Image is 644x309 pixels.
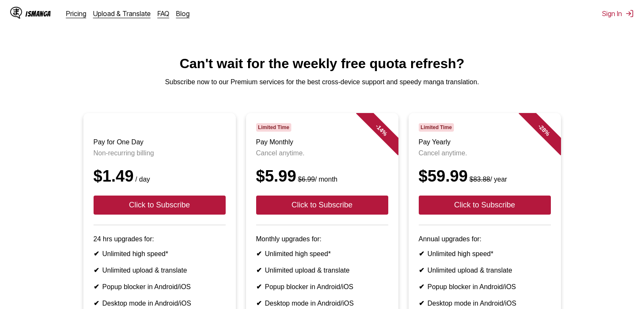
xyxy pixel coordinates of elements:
[256,149,388,157] p: Cancel anytime.
[256,300,262,307] b: ✔
[356,105,406,155] div: - 14 %
[470,176,490,183] s: $83.88
[25,10,51,18] div: IsManga
[256,123,291,132] span: Limited Time
[94,250,226,258] li: Unlimited high speed*
[66,9,86,18] a: Pricing
[94,267,99,274] b: ✔
[94,149,226,157] p: Non-recurring billing
[256,250,388,258] li: Unlimited high speed*
[10,7,22,19] img: IsManga Logo
[468,176,507,183] small: / year
[256,299,388,307] li: Desktop mode in Android/iOS
[419,123,454,132] span: Limited Time
[134,176,150,183] small: / day
[419,283,424,290] b: ✔
[256,235,388,243] p: Monthly upgrades for:
[602,9,634,18] button: Sign In
[625,9,634,18] img: Sign out
[419,235,551,243] p: Annual upgrades for:
[256,250,262,257] b: ✔
[10,7,66,20] a: IsManga LogoIsManga
[296,176,337,183] small: / month
[419,250,424,257] b: ✔
[256,283,388,291] li: Popup blocker in Android/iOS
[94,196,226,215] button: Click to Subscribe
[94,300,99,307] b: ✔
[94,283,99,290] b: ✔
[176,9,190,18] a: Blog
[419,250,551,258] li: Unlimited high speed*
[256,196,388,215] button: Click to Subscribe
[158,9,169,18] a: FAQ
[419,299,551,307] li: Desktop mode in Android/iOS
[419,283,551,291] li: Popup blocker in Android/iOS
[256,138,388,146] h3: Pay Monthly
[93,9,151,18] a: Upload & Translate
[419,167,551,185] div: $59.99
[419,267,424,274] b: ✔
[7,78,637,86] p: Subscribe now to our Premium services for the best cross-device support and speedy manga translat...
[419,300,424,307] b: ✔
[518,105,569,155] div: - 28 %
[94,299,226,307] li: Desktop mode in Android/iOS
[419,196,551,215] button: Click to Subscribe
[298,176,315,183] s: $6.99
[94,138,226,146] h3: Pay for One Day
[94,266,226,274] li: Unlimited upload & translate
[94,167,226,185] div: $1.49
[419,266,551,274] li: Unlimited upload & translate
[256,267,262,274] b: ✔
[94,235,226,243] p: 24 hrs upgrades for:
[419,138,551,146] h3: Pay Yearly
[94,250,99,257] b: ✔
[94,283,226,291] li: Popup blocker in Android/iOS
[256,167,388,185] div: $5.99
[419,149,551,157] p: Cancel anytime.
[256,283,262,290] b: ✔
[256,266,388,274] li: Unlimited upload & translate
[7,56,637,72] h1: Can't wait for the weekly free quota refresh?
